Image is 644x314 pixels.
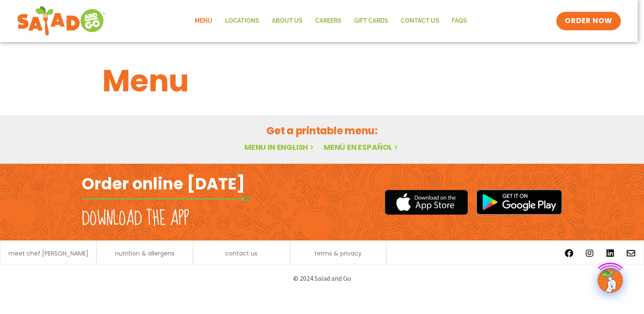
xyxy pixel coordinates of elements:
[8,250,89,256] a: meet chef [PERSON_NAME]
[219,11,266,31] a: Locations
[82,207,189,231] h2: Download the app
[102,123,542,138] h2: Get a printable menu:
[324,142,400,152] a: Menú en español
[314,250,362,256] a: terms & privacy
[17,4,106,38] img: new-SAG-logo-768×292
[309,11,348,31] a: Careers
[86,273,558,284] p: © 2024 Salad and Go
[476,189,562,215] img: google_play
[445,11,473,31] a: FAQs
[82,173,245,194] h2: Order online [DATE]
[225,250,258,256] a: contact us
[556,12,620,30] a: ORDER NOW
[266,11,309,31] a: About Us
[115,250,174,256] a: nutrition & allergens
[385,189,468,216] img: appstore
[188,11,473,31] nav: Menu
[82,197,250,201] img: fork
[244,142,315,152] a: Menu in English
[348,11,394,31] a: GIFT CARDS
[188,11,219,31] a: Menu
[394,11,445,31] a: Contact Us
[102,58,542,104] h1: Menu
[565,16,612,26] span: ORDER NOW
